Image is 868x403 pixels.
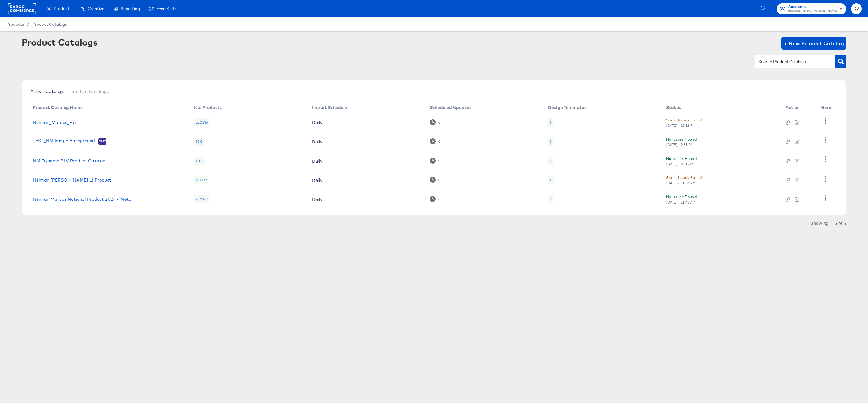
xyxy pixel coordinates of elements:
td: Daily [307,113,425,132]
a: Neiman Marcus National Product 2024 - Meta [33,197,131,202]
td: Daily [307,151,425,170]
div: Design Templates [548,105,586,110]
div: Scheduled Updates [430,105,472,110]
span: Reporting [121,6,140,11]
div: 0 [430,177,441,183]
div: 1 [550,120,551,125]
td: Daily [307,132,425,151]
div: 230967 [194,195,209,203]
span: Products [6,22,24,27]
div: 0 [430,119,441,125]
div: Product Catalog Name [33,105,83,110]
span: / [24,22,32,27]
div: 0 [430,138,441,144]
div: 2 [550,139,551,144]
div: 11 [550,177,553,182]
span: Accounts [788,4,837,10]
th: Action [781,103,815,113]
span: Inactive Catalogs [70,89,109,94]
span: Test [98,139,107,144]
a: Product Catalogs [32,22,67,27]
div: Product Catalogs [22,37,97,47]
div: 1 [548,118,553,126]
th: More [815,103,839,113]
div: 11 [548,176,554,184]
div: 0 [430,158,441,164]
button: + New Product Catalog [781,37,846,50]
div: [DATE] - 11:53 AM [666,181,696,185]
span: + New Product Catalog [784,39,844,48]
div: 0 [438,178,441,182]
div: Some Issues Found [666,174,702,181]
button: Some Issues Found[DATE] - 11:53 AM [666,174,702,185]
div: No. Products [194,105,222,110]
span: Products [54,6,71,11]
div: 8 [550,197,552,202]
div: 8 [548,195,553,203]
div: Import Schedule [312,105,347,110]
div: Showing 1–5 of 5 [810,221,846,225]
span: DV [853,5,859,12]
span: Creative [88,6,104,11]
a: NM Dynamo PLV Product Catalog [33,158,105,163]
div: 100 [194,138,204,146]
div: [DATE] - 12:12 PM [666,123,696,128]
div: 230816 [194,118,209,126]
div: 0 [430,196,441,202]
td: Daily [307,170,425,190]
div: 0 [438,159,441,163]
div: 4 [550,158,551,163]
div: 0 [438,197,441,201]
td: Daily [307,190,425,209]
th: Status [661,103,781,113]
div: 2 [548,138,553,146]
span: Active Catalogs [30,89,65,94]
button: DV [851,3,862,14]
a: Neiman_Marcus_Pin [33,120,76,125]
a: TEST_NM Image Background [33,138,95,144]
div: 1109 [194,157,205,165]
span: [PERSON_NAME] [PERSON_NAME] [788,9,837,14]
div: 0 [438,139,441,144]
button: Accounts[PERSON_NAME] [PERSON_NAME] [777,3,846,14]
a: Neiman [PERSON_NAME] LI Product [33,177,111,182]
div: Some Issues Found [666,117,702,123]
div: 231722 [194,176,208,184]
button: Some Issues Found[DATE] - 12:12 PM [666,117,702,128]
input: Search Product Catalogs [757,58,823,65]
div: 4 [548,157,553,165]
span: Feed Suite [156,6,177,11]
div: 0 [438,120,441,125]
